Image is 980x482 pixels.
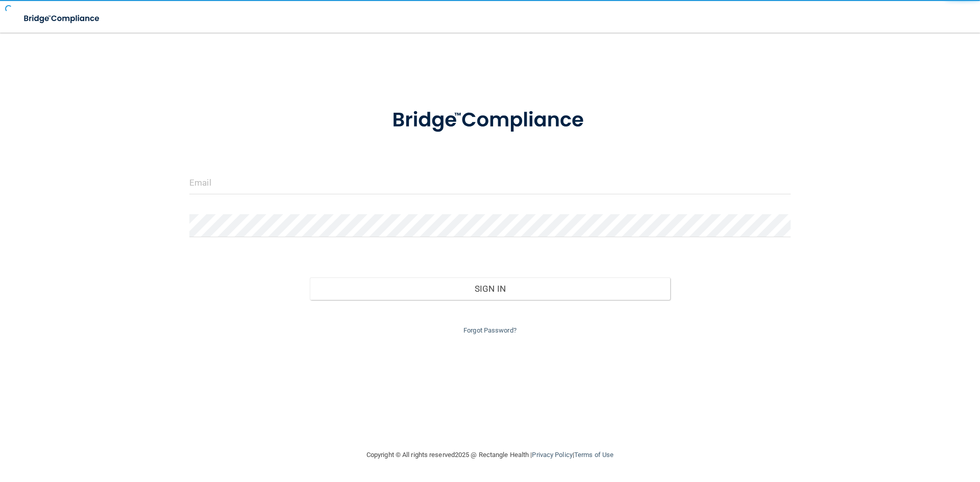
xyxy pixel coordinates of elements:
div: Copyright © All rights reserved 2025 @ Rectangle Health | | [304,439,676,471]
input: Email [189,171,791,194]
a: Forgot Password? [463,326,517,334]
button: Sign In [310,277,671,300]
img: bridge_compliance_login_screen.278c3ca4.svg [371,94,609,147]
img: bridge_compliance_login_screen.278c3ca4.svg [15,8,109,29]
a: Terms of Use [574,451,614,459]
a: Privacy Policy [532,451,572,459]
